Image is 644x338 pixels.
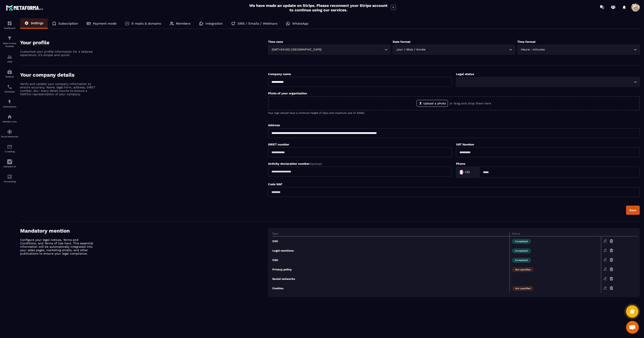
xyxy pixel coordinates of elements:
[268,111,640,114] p: Your logo should have a minimum height of 32px and maximum size of 300kb.
[1,135,18,138] p: Social Networks
[1,18,18,33] a: formationformationDashboard
[1,165,18,168] p: Assistant AI
[272,265,510,274] td: Privacy policy
[517,40,535,43] label: Time format
[268,92,307,95] label: Photo of your organization
[7,129,12,134] img: social-network
[206,22,223,25] p: Integration
[1,120,18,123] p: Member area
[7,99,12,104] img: automations
[465,170,470,174] span: +33
[456,143,474,146] label: VAT Number
[7,174,12,179] img: accountant
[512,286,534,291] span: Not specified
[512,258,531,263] span: Completed
[512,267,534,272] span: Not specified
[268,45,391,55] div: Search for option
[268,72,291,76] label: Company name
[268,162,322,165] label: Activity declaration number
[272,232,510,236] th: Type
[1,96,18,111] a: automationsautomationsAutomations
[1,156,18,171] a: Assistant AI
[93,22,116,25] p: Payment mode
[268,143,289,146] label: SIRET number
[1,111,18,126] a: automationsautomationsMember area
[248,3,389,12] h2: We have made an update on Stripe. Please reconnect your Stripe account to continue using our serv...
[58,22,78,25] p: Subscription
[512,248,531,253] span: Completed
[238,22,277,25] p: SMS / Emails / Webinars
[176,22,191,25] p: Members
[626,321,639,334] div: Open chat
[1,126,18,141] a: social-networksocial-networkSocial Networks
[1,66,18,81] a: automationsautomationsWebinar
[292,22,308,25] p: WhatsApp
[1,105,18,108] p: Automations
[272,274,510,283] td: Social networks
[1,81,18,96] a: schedulerschedulerScheduler
[459,80,633,84] input: Search for option
[1,150,18,153] p: E-mailing
[268,123,280,127] label: Address
[517,45,640,55] div: Search for option
[626,206,640,215] button: Save
[450,102,491,105] p: or drag and drop them here
[31,21,43,25] p: Settings
[1,180,18,183] p: Accounting
[471,169,475,175] input: Search for option
[323,47,383,52] input: Search for option
[1,90,18,93] p: Scheduler
[272,246,510,255] td: Legal mentions
[510,232,601,236] th: Status
[1,76,18,78] p: Webinar
[271,47,323,52] span: (GMT+04:00) [GEOGRAPHIC_DATA]
[456,72,474,76] label: Legal status
[1,171,18,186] a: accountantaccountantAccounting
[20,40,268,46] h4: Your profile
[20,228,268,234] h4: Mandatory mention
[457,168,466,176] img: Country Flag
[20,82,95,96] p: Verify and update your company information to ensure accuracy. Name, legal form, address, SIRET n...
[131,22,161,25] p: E-mails & domains
[456,77,640,87] div: Search for option
[7,69,12,74] img: automations
[20,50,95,57] p: Customize your profile information for a tailored experience. It's simple and quick!
[7,54,12,59] img: formation
[1,33,18,51] a: formationformationSales Funnel Website
[7,144,12,149] img: email
[520,47,546,52] span: Heure : minutes
[272,283,510,293] td: Cookies
[426,47,508,52] input: Search for option
[268,40,283,43] label: Time zone
[1,141,18,156] a: emailemailE-mailing
[393,45,515,55] div: Search for option
[417,100,448,107] label: Upload a photo
[20,14,640,304] div: >
[20,238,95,255] p: Configure your legal notices, Terms and Conditions, and Terms of Use here. This essential informa...
[546,47,633,52] input: Search for option
[393,40,410,43] label: Date format
[1,51,18,66] a: formationformationCRM
[310,162,322,165] span: (Optional)
[7,84,12,89] img: scheduler
[456,162,465,165] label: Phone
[1,61,18,63] p: CRM
[268,182,282,186] label: Code NAF
[1,27,18,29] p: Dashboard
[20,72,268,78] h4: Your company details
[272,236,510,246] td: CGV
[629,209,636,212] div: Save
[7,21,12,26] img: formation
[512,239,531,244] span: Completed
[7,36,12,41] img: formation
[1,42,18,48] p: Sales Funnel Website
[456,167,480,178] div: Search for option
[395,47,426,52] span: Jour / Mois / Année
[6,4,45,12] img: logo
[272,255,510,265] td: CGU
[7,114,12,119] img: automations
